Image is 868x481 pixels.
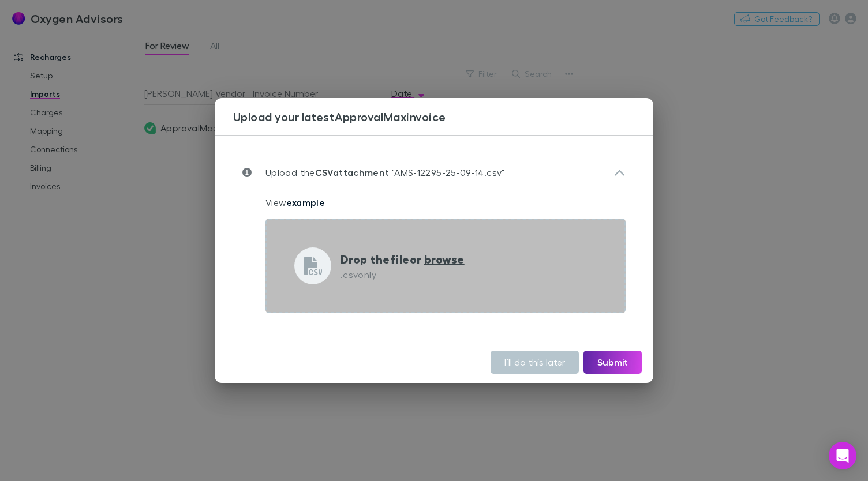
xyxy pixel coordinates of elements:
button: I’ll do this later [491,351,579,374]
span: browse [424,251,465,266]
p: View [265,196,626,209]
div: Open Intercom Messenger [829,442,856,469]
p: Drop the file or [341,250,465,268]
p: Upload the "AMS-12295-25-09-14.csv" [252,166,505,179]
div: Upload theCSVattachment "AMS-12295-25-09-14.csv" [233,154,635,191]
strong: CSV attachment [315,167,390,178]
a: example [286,197,325,208]
p: .csv only [341,268,465,281]
button: Submit [583,351,642,374]
h3: Upload your latest ApprovalMax invoice [233,110,653,123]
